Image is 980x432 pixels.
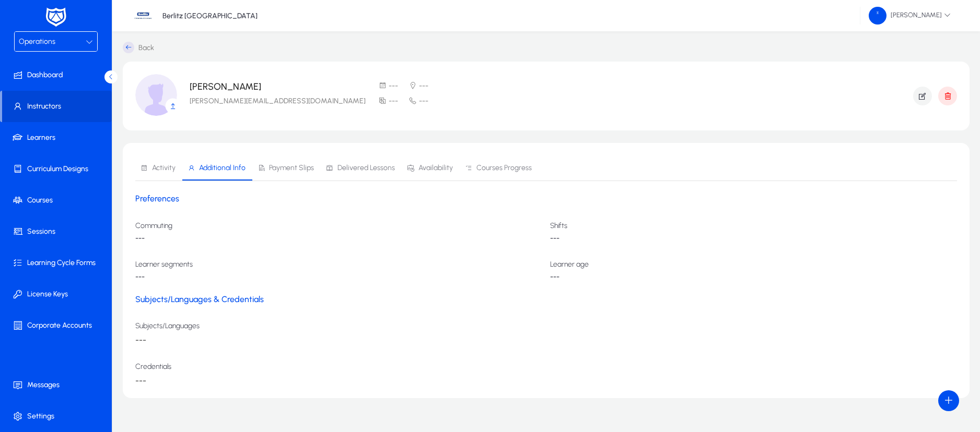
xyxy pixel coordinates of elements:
[135,273,542,281] p: ---
[190,96,366,106] p: [PERSON_NAME][EMAIL_ADDRESS][DOMAIN_NAME]
[550,260,957,269] h4: Learner age
[190,81,366,92] p: [PERSON_NAME]
[418,164,453,172] span: Availability
[133,6,153,26] img: 37.jpg
[2,310,114,341] a: Corporate Accounts
[2,70,114,80] span: Dashboard
[2,380,114,390] span: Messages
[28,61,37,69] img: tab_domain_overview_orange.svg
[337,164,395,172] span: Delivered Lessons
[869,7,886,25] img: 58.png
[2,216,114,247] a: Sessions
[135,322,957,330] h4: Subjects/Languages
[135,74,177,116] img: profile_image
[2,411,114,422] span: Settings
[2,247,114,279] a: Learning Cycle Forms
[2,122,114,153] a: Learners
[135,294,957,304] h3: Subjects/Languages & Credentials
[162,11,258,20] p: Berlitz [GEOGRAPHIC_DATA]
[135,222,542,230] h4: Commuting
[2,401,114,432] a: Settings
[2,226,114,237] span: Sessions
[2,59,114,91] a: Dashboard
[19,37,55,46] span: Operations
[2,258,114,268] span: Learning Cycle Forms
[135,376,146,386] span: ---
[2,185,114,216] a: Courses
[135,363,957,371] h4: Credentials
[389,81,398,90] span: ---
[115,62,176,68] div: Keywords by Traffic
[17,27,25,35] img: website_grey.svg
[123,42,154,53] a: Back
[135,194,957,203] h3: Preferences
[2,164,114,174] span: Curriculum Designs
[550,222,957,230] h4: Shifts
[860,6,959,25] button: [PERSON_NAME]
[550,273,957,281] p: ---
[869,7,951,25] span: [PERSON_NAME]
[550,234,957,243] p: ---
[2,279,114,310] a: License Keys
[43,6,69,28] img: white-logo.png
[2,289,114,299] span: License Keys
[476,164,532,172] span: Courses Progress
[29,17,51,25] div: v 4.0.24
[40,62,94,68] div: Domain Overview
[2,195,114,206] span: Courses
[135,260,542,269] h4: Learner segments
[2,369,114,401] a: Messages
[2,153,114,185] a: Curriculum Designs
[2,133,114,143] span: Learners
[419,97,428,105] span: ---
[2,320,114,331] span: Corporate Accounts
[152,164,176,172] span: Activity
[135,335,146,345] span: ---
[2,101,112,112] span: Instructors
[419,81,428,90] span: ---
[389,97,398,105] span: ---
[17,17,25,25] img: logo_orange.svg
[27,27,115,35] div: Domain: [DOMAIN_NAME]
[104,61,112,69] img: tab_keywords_by_traffic_grey.svg
[269,164,314,172] span: Payment Slips
[199,164,246,172] span: Additional Info
[135,234,542,243] p: ---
